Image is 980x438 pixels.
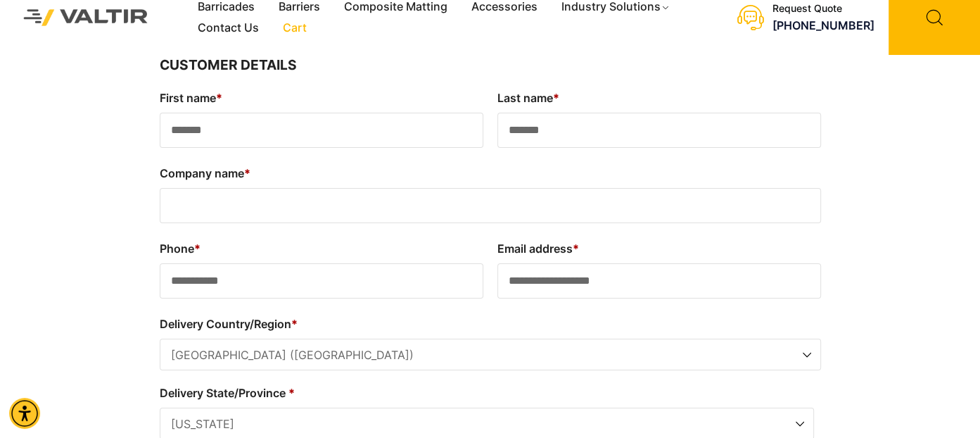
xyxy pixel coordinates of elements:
[497,87,821,109] label: Last name
[497,237,821,260] label: Email address
[9,398,40,429] div: Accessibility Menu
[772,18,874,32] a: call (888) 496-3625
[160,87,483,109] label: First name
[160,55,821,76] h3: Customer Details
[291,317,298,331] abbr: required
[244,166,250,180] abbr: required
[553,91,559,105] abbr: required
[573,242,579,256] abbr: required
[271,18,319,39] a: Cart
[288,386,295,400] abbr: required
[160,237,483,260] label: Phone
[160,339,820,371] span: United States (US)
[160,162,821,184] label: Company name
[160,339,821,370] span: Delivery Country/Region
[160,313,821,335] label: Delivery Country/Region
[216,91,222,105] abbr: required
[772,3,874,15] div: Request Quote
[194,242,201,256] abbr: required
[186,18,271,39] a: Contact Us
[160,382,814,404] label: Delivery State/Province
